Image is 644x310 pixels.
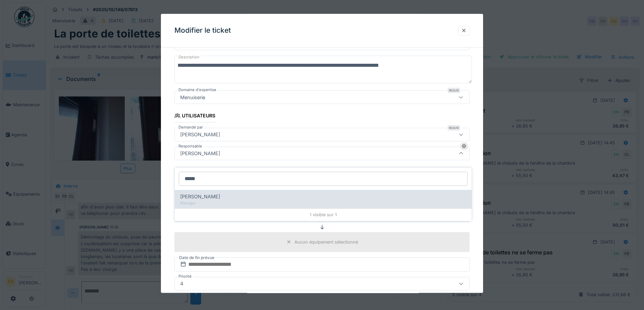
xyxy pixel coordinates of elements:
[177,143,204,149] label: Responsable
[177,150,223,157] div: [PERSON_NAME]
[177,280,186,287] div: 4
[180,200,466,206] div: Manager
[177,124,204,130] label: Demandé par
[174,111,215,122] div: Utilisateurs
[178,254,215,261] label: Date de fin prévue
[177,87,218,93] label: Domaine d'expertise
[177,94,208,101] div: Menuiserie
[175,208,472,221] div: 1 visible sur 1
[448,88,460,93] div: Requis
[174,167,217,178] div: Localisation
[448,125,460,131] div: Requis
[177,274,193,279] label: Priorité
[177,131,223,138] div: [PERSON_NAME]
[294,239,358,245] div: Aucun équipement sélectionné
[177,53,201,62] label: Description
[174,26,231,35] h3: Modifier le ticket
[180,193,220,200] span: [PERSON_NAME]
